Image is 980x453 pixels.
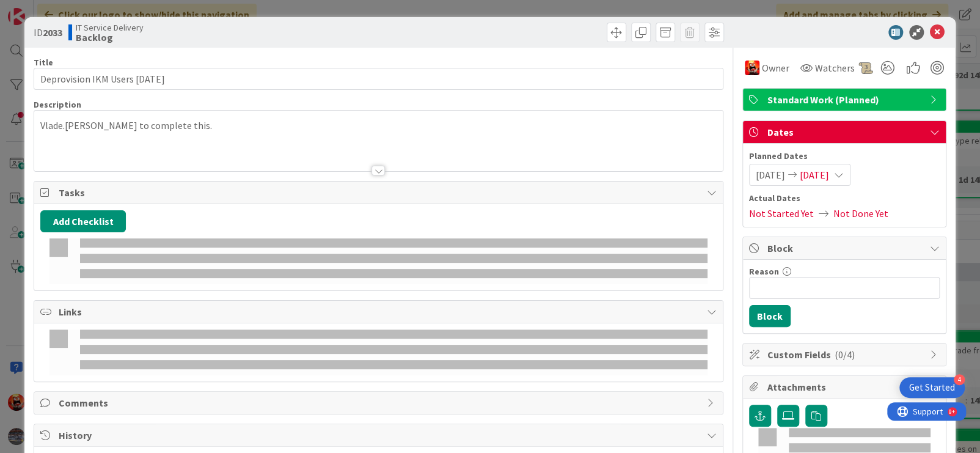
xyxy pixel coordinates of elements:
[34,68,723,90] input: type card name here...
[34,57,53,68] label: Title
[76,32,144,42] b: Backlog
[749,266,779,277] label: Reason
[40,119,717,133] p: Vlade.[PERSON_NAME] to complete this.
[767,92,924,107] span: Standard Work (Planned)
[833,206,888,221] span: Not Done Yet
[909,381,955,394] div: Get Started
[749,192,940,205] span: Actual Dates
[762,61,789,75] span: Owner
[62,5,68,15] div: 9+
[815,61,855,75] span: Watchers
[59,428,701,443] span: History
[76,23,144,32] span: IT Service Delivery
[756,168,785,182] span: [DATE]
[749,206,814,221] span: Not Started Yet
[749,150,940,163] span: Planned Dates
[899,377,965,398] div: Open Get Started checklist, remaining modules: 4
[34,99,81,110] span: Description
[767,347,924,362] span: Custom Fields
[767,125,924,139] span: Dates
[954,374,965,385] div: 4
[767,380,924,394] span: Attachments
[40,210,126,232] button: Add Checklist
[59,304,701,319] span: Links
[749,305,791,327] button: Block
[34,25,62,40] span: ID
[745,61,759,75] img: VN
[835,348,855,361] span: ( 0/4 )
[59,185,701,200] span: Tasks
[26,2,56,17] span: Support
[800,168,829,182] span: [DATE]
[767,241,924,256] span: Block
[59,396,701,410] span: Comments
[43,26,62,39] b: 2033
